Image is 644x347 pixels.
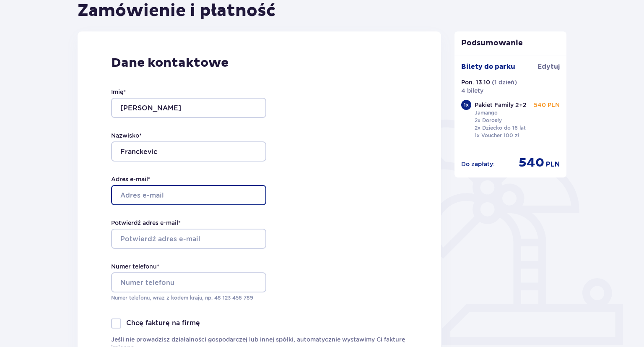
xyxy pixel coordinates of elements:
input: Numer telefonu [111,272,266,292]
span: Edytuj [538,62,560,71]
input: Imię [111,98,266,118]
p: Bilety do parku [461,62,515,71]
p: 540 PLN [534,101,560,109]
p: ( 1 dzień ) [492,78,517,86]
p: 4 bilety [461,86,483,95]
h1: Zamówienie i płatność [78,0,276,21]
p: Dane kontaktowe [111,55,408,71]
input: Adres e-mail [111,185,266,205]
p: Pakiet Family 2+2 [475,101,527,109]
label: Nazwisko * [111,131,142,140]
p: Chcę fakturę na firmę [126,318,200,328]
label: Adres e-mail * [111,175,151,183]
p: Jamango [475,109,498,117]
div: 1 x [461,100,471,110]
p: Do zapłaty : [461,160,495,168]
label: Imię * [111,88,126,96]
span: 540 [519,155,544,171]
input: Nazwisko [111,141,266,162]
span: PLN [546,160,560,169]
input: Potwierdź adres e-mail [111,229,266,249]
p: Pon. 13.10 [461,78,490,86]
p: Podsumowanie [454,38,567,48]
label: Potwierdź adres e-mail * [111,219,181,227]
p: Numer telefonu, wraz z kodem kraju, np. 48 ​123 ​456 ​789 [111,294,266,302]
label: Numer telefonu * [111,262,159,271]
p: 2x Dorosły 2x Dziecko do 16 lat 1x Voucher 100 zł [475,117,526,139]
